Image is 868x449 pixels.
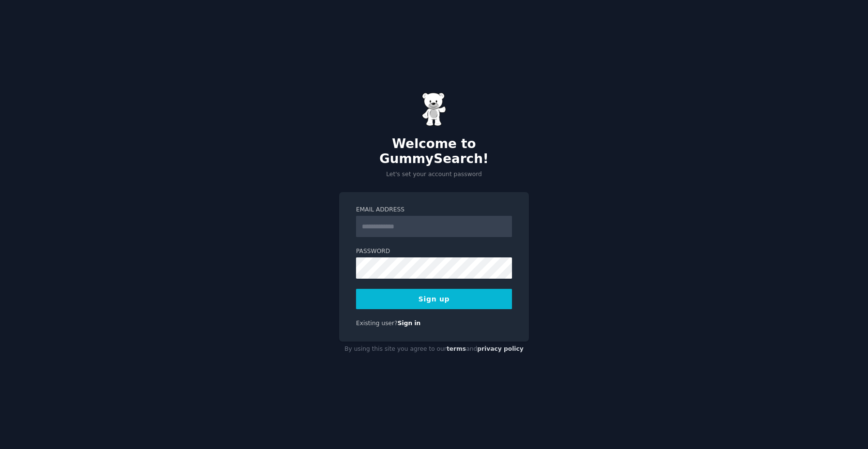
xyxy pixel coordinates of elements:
a: Sign in [398,320,421,327]
img: Gummy Bear [422,92,446,126]
label: Password [356,247,512,256]
a: privacy policy [477,345,524,352]
p: Let's set your account password [339,170,529,179]
span: Existing user? [356,320,398,327]
button: Sign up [356,289,512,309]
h2: Welcome to GummySearch! [339,136,529,167]
div: By using this site you agree to our and [339,342,529,357]
label: Email Address [356,206,512,214]
a: terms [447,345,466,352]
